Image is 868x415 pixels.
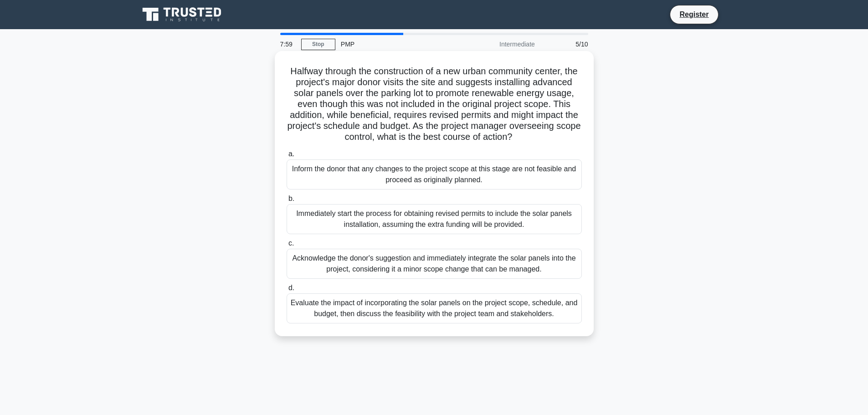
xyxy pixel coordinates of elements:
a: Stop [301,39,335,50]
h5: Halfway through the construction of a new urban community center, the project's major donor visit... [286,66,583,143]
span: c. [288,239,294,247]
div: PMP [335,35,461,53]
div: 7:59 [275,35,301,53]
div: Acknowledge the donor's suggestion and immediately integrate the solar panels into the project, c... [287,249,582,279]
span: d. [288,284,294,292]
div: Intermediate [461,35,540,53]
div: Inform the donor that any changes to the project scope at this stage are not feasible and proceed... [287,159,582,190]
a: Register [674,9,714,20]
div: 5/10 [540,35,594,53]
span: a. [288,150,294,158]
div: Evaluate the impact of incorporating the solar panels on the project scope, schedule, and budget,... [287,293,582,323]
span: b. [288,195,294,202]
div: Immediately start the process for obtaining revised permits to include the solar panels installat... [287,204,582,234]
